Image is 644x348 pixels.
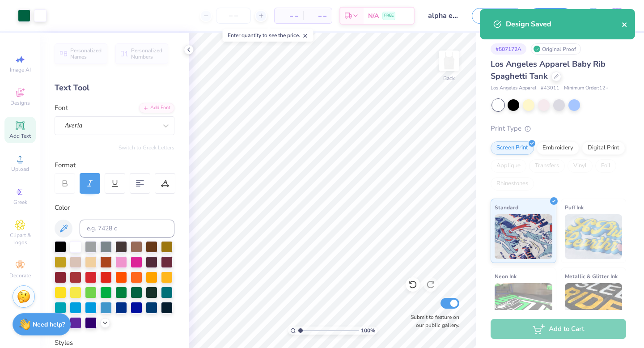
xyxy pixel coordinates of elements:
img: Puff Ink [565,214,623,259]
button: Save as [472,8,523,24]
div: Rhinestones [491,177,534,191]
span: Puff Ink [565,203,584,212]
span: Upload [11,166,29,173]
span: Greek [13,199,27,206]
div: Back [443,74,455,82]
span: # 43011 [541,85,559,92]
span: Personalized Names [70,47,102,60]
span: FREE [384,13,394,19]
div: Applique [491,159,526,173]
div: Enter quantity to see the price. [223,29,314,42]
span: Clipart & logos [4,232,36,246]
img: Standard [495,214,552,259]
span: Minimum Order: 12 + [564,85,609,92]
div: Vinyl [568,159,593,173]
span: Standard [495,203,518,212]
strong: Need help? [33,320,65,329]
div: # 507172A [491,43,526,55]
div: Original Proof [531,43,581,55]
span: Metallic & Glitter Ink [565,272,618,281]
span: N/A [368,11,379,21]
span: – – [309,11,326,21]
span: Los Angeles Apparel Baby Rib Spaghetti Tank [491,59,606,81]
div: Format [55,160,175,170]
label: Font [55,103,68,113]
input: e.g. 7428 c [80,220,174,238]
span: Add Text [9,132,31,140]
div: Add Font [139,103,174,113]
img: Neon Ink [495,283,552,328]
img: Back [440,52,458,70]
img: Metallic & Glitter Ink [565,283,623,328]
span: Image AI [10,66,31,73]
div: Design Saved [506,19,622,30]
div: Color [55,203,174,213]
input: Untitled Design [421,7,465,25]
div: Text Tool [55,82,174,94]
div: Foil [595,159,616,173]
button: close [622,19,628,30]
div: Print Type [491,123,626,134]
label: Submit to feature on our public gallery. [406,313,459,329]
span: Designs [10,99,30,106]
div: Transfers [529,159,565,173]
span: Personalized Numbers [131,47,163,60]
div: Screen Print [491,141,534,155]
span: Neon Ink [495,272,517,281]
div: Embroidery [537,141,579,155]
span: – – [280,11,298,21]
div: Digital Print [582,141,625,155]
input: – – [216,8,251,24]
span: 100 % [361,327,375,335]
span: Los Angeles Apparel [491,85,536,92]
button: Switch to Greek Letters [119,144,174,151]
div: Styles [55,338,174,348]
span: Decorate [9,272,31,279]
